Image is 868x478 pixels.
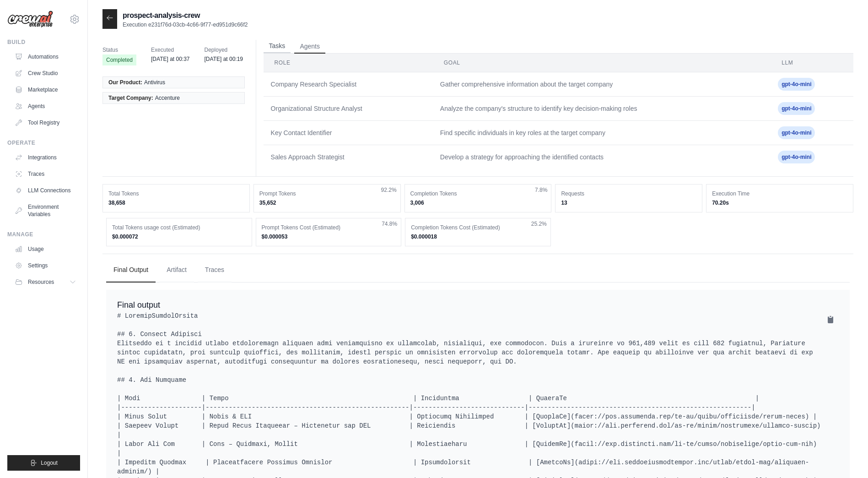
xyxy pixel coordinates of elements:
[712,190,847,197] dt: Execution Time
[117,300,160,310] span: Final output
[144,79,165,86] span: Antivirus
[264,145,433,169] td: Sales Approach Strategist
[433,54,771,72] th: Goal
[108,190,244,197] dt: Total Tokens
[712,199,847,206] dd: 70.20s
[7,139,80,147] div: Operate
[262,224,396,231] dt: Prompt Tokens Cost (Estimated)
[11,49,80,64] a: Automations
[264,72,433,97] td: Company Research Specialist
[28,278,54,286] span: Resources
[11,99,80,114] a: Agents
[11,167,80,181] a: Traces
[108,94,153,102] span: Target Company:
[108,79,142,86] span: Our Product:
[11,183,80,198] a: LLM Connections
[561,199,696,206] dd: 13
[7,11,53,28] img: Logo
[41,459,58,467] span: Logout
[382,220,397,228] span: 74.8%
[106,258,156,282] button: Final Output
[822,434,868,478] iframe: Chat Widget
[11,275,80,289] button: Resources
[151,56,190,62] time: August 27, 2025 at 00:37 TST
[151,45,190,54] span: Executed
[778,102,815,115] span: gpt-4o-mini
[778,126,815,139] span: gpt-4o-mini
[112,224,246,231] dt: Total Tokens usage cost (Estimated)
[112,233,246,240] dd: $0.000072
[11,200,80,222] a: Environment Variables
[7,231,80,238] div: Manage
[264,121,433,145] td: Key Contact Identifier
[778,78,815,91] span: gpt-4o-mini
[159,258,194,282] button: Artifact
[411,224,545,231] dt: Completion Tokens Cost (Estimated)
[264,54,433,72] th: Role
[264,39,291,53] button: Tasks
[198,258,232,282] button: Traces
[11,115,80,130] a: Tool Registry
[11,242,80,256] a: Usage
[11,150,80,165] a: Integrations
[531,220,547,228] span: 25.2%
[294,40,325,54] button: Agents
[381,186,397,194] span: 92.2%
[205,56,243,62] time: August 27, 2025 at 00:19 TST
[535,186,547,194] span: 7.8%
[259,190,395,197] dt: Prompt Tokens
[778,151,815,163] span: gpt-4o-mini
[123,10,248,21] h2: prospect-analysis-crew
[102,45,136,54] span: Status
[771,54,853,72] th: LLM
[7,38,80,46] div: Build
[433,72,771,97] td: Gather comprehensive information about the target company
[262,233,396,240] dd: $0.000053
[410,199,546,206] dd: 3,006
[264,97,433,121] td: Organizational Structure Analyst
[155,94,180,102] span: Accenture
[433,145,771,169] td: Develop a strategy for approaching the identified contacts
[433,121,771,145] td: Find specific individuals in key roles at the target company
[433,97,771,121] td: Analyze the company's structure to identify key decision-making roles
[108,199,244,206] dd: 38,658
[259,199,395,206] dd: 35,652
[11,66,80,81] a: Crew Studio
[102,54,136,65] span: Completed
[123,21,248,28] p: Execution e231f76d-03cb-4c66-9f77-ed951d9c66f2
[7,455,80,471] button: Logout
[11,258,80,273] a: Settings
[411,233,545,240] dd: $0.000018
[11,82,80,97] a: Marketplace
[410,190,546,197] dt: Completion Tokens
[205,45,243,54] span: Deployed
[561,190,696,197] dt: Requests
